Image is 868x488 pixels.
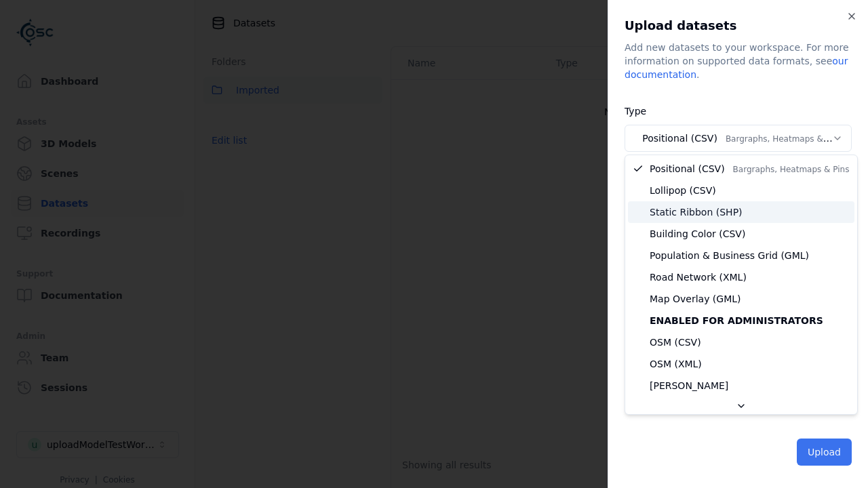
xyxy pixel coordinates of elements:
[650,162,849,176] span: Positional (CSV)
[650,379,728,392] span: [PERSON_NAME]
[650,357,702,371] span: OSM (XML)
[650,227,745,241] span: Building Color (CSV)
[650,205,743,219] span: Static Ribbon (SHP)
[628,310,854,331] div: Enabled for administrators
[650,249,809,262] span: Population & Business Grid (GML)
[733,165,850,174] span: Bargraphs, Heatmaps & Pins
[650,335,701,349] span: OSM (CSV)
[650,292,741,306] span: Map Overlay (GML)
[650,184,716,197] span: Lollipop (CSV)
[650,270,747,284] span: Road Network (XML)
